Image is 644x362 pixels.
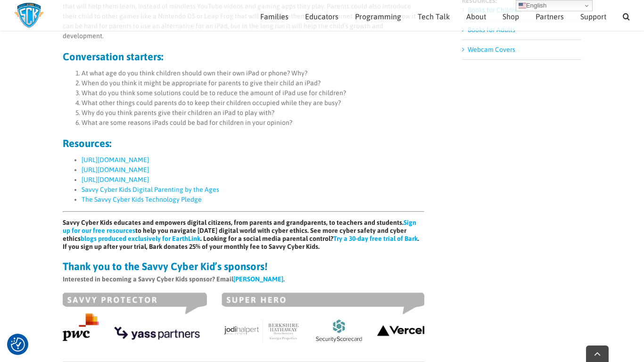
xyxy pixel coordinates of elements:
[260,13,289,20] span: Families
[519,2,526,9] img: en
[82,98,424,108] li: What other things could parents do to keep their children occupied while they are busy?
[63,137,111,149] strong: Resources:
[355,13,401,20] span: Programming
[81,235,200,242] a: blogs produced exclusively for EarthLink
[63,260,267,272] strong: Thank you to the Savvy Cyber Kid’s sponsors!
[82,78,424,88] li: When do you think it might be appropriate for parents to give their child an iPad?
[82,186,219,193] a: Savvy Cyber Kids Digital Parenting by the Ages
[63,219,424,251] h6: Savvy Cyber Kids educates and empowers digital citizens, from parents and grandparents, to teache...
[14,2,44,28] img: Savvy Cyber Kids Logo
[233,275,283,283] a: [PERSON_NAME]
[82,156,149,164] a: [URL][DOMAIN_NAME]
[82,108,424,118] li: Why do you think parents give their children an iPad to play with?
[418,13,450,20] span: Tech Talk
[63,50,163,63] strong: Conversation starters:
[63,275,285,283] strong: Interested in becoming a Savvy Cyber Kids sponsor? Email .
[82,196,202,203] a: The Savvy Cyber Kids Technology Pledge
[536,13,564,20] span: Partners
[82,88,424,98] li: What do you think some solutions could be to reduce the amount of iPad use for children?
[468,26,515,33] a: Books for Adults
[468,46,515,53] a: Webcam Covers
[82,176,149,183] a: [URL][DOMAIN_NAME]
[82,68,424,78] li: At what age do you think children should own their own iPad or phone? Why?
[580,13,606,20] span: Support
[82,118,424,128] li: What are some reasons iPads could be bad for children in your opinion?
[11,337,25,352] button: Consent Preferences
[11,337,25,352] img: Revisit consent button
[466,13,486,20] span: About
[305,13,339,20] span: Educators
[503,13,519,20] span: Shop
[63,219,416,234] a: Sign up for our free resources
[82,166,149,173] a: [URL][DOMAIN_NAME]
[333,235,418,242] a: Try a 30-day free trial of Bark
